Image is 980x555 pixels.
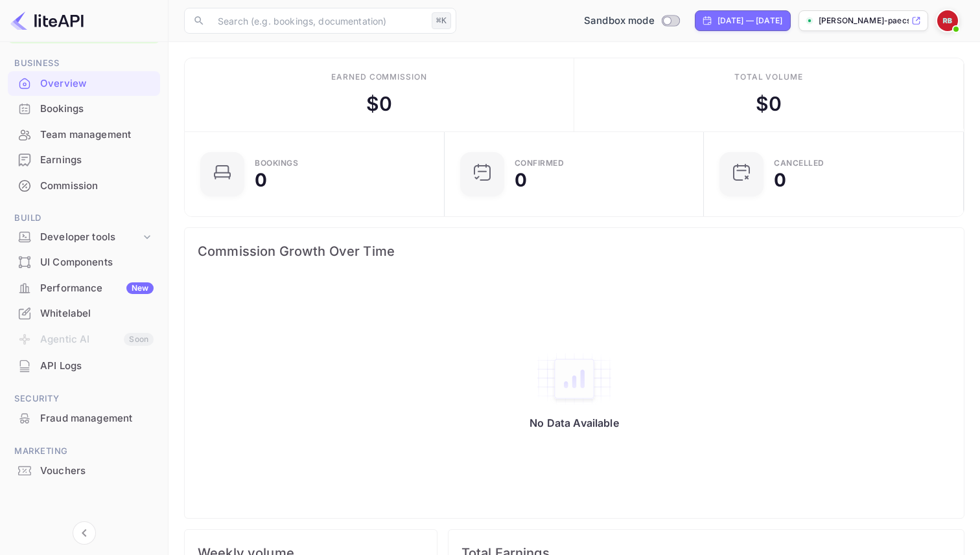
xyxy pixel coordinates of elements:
div: Bookings [40,102,154,117]
a: Vouchers [8,459,160,482]
div: 0 [255,171,267,189]
div: Earnings [8,148,160,173]
div: Fraud management [8,406,160,431]
div: 0 [515,171,527,189]
span: Marketing [8,444,160,459]
div: UI Components [8,250,160,275]
div: CANCELLED [774,159,824,167]
span: Sandbox mode [584,14,655,28]
div: Commission [40,179,154,194]
div: Whitelabel [8,301,160,326]
div: Developer tools [40,230,141,245]
div: Click to change the date range period [695,10,791,31]
div: Whitelabel [40,306,154,321]
div: Bookings [8,96,160,122]
div: New [126,282,154,294]
div: $ 0 [756,89,782,119]
img: Ryan Borchetta [937,10,958,31]
a: Fraud management [8,406,160,430]
div: $ 0 [366,89,392,119]
a: Commission [8,174,160,198]
div: Vouchers [8,459,160,484]
a: Earnings [8,148,160,172]
img: LiteAPI logo [10,10,84,31]
img: empty-state-table2.svg [535,352,613,406]
a: Bookings [8,96,160,120]
div: Fraud management [40,411,154,426]
button: Collapse navigation [73,521,96,545]
div: API Logs [40,359,154,374]
div: Performance [40,281,154,296]
span: Build [8,211,160,225]
div: Developer tools [8,226,160,249]
div: Switch to Production mode [579,14,684,28]
div: Overview [40,76,154,91]
div: Confirmed [515,159,565,167]
div: Commission [8,174,160,199]
a: PerformanceNew [8,276,160,300]
a: Team management [8,122,160,146]
input: Search (e.g. bookings, documentation) [210,8,426,34]
a: UI Components [8,250,160,274]
p: No Data Available [530,416,619,429]
span: Business [8,56,160,71]
div: Team management [8,122,160,148]
div: Earnings [40,153,154,168]
div: Team management [40,128,154,142]
div: [DATE] — [DATE] [717,15,782,27]
p: [PERSON_NAME]-paecs.n... [819,15,909,27]
div: Bookings [255,159,298,167]
div: ⌘K [432,12,451,29]
span: Security [8,392,160,406]
div: PerformanceNew [8,276,160,301]
div: Overview [8,71,160,96]
div: UI Components [40,255,154,270]
div: Vouchers [40,464,154,479]
a: Overview [8,71,160,95]
a: Whitelabel [8,301,160,325]
div: API Logs [8,354,160,379]
span: Commission Growth Over Time [198,241,951,262]
div: Earned commission [331,71,427,83]
div: 0 [774,171,786,189]
a: API Logs [8,354,160,378]
div: Total volume [734,71,804,83]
